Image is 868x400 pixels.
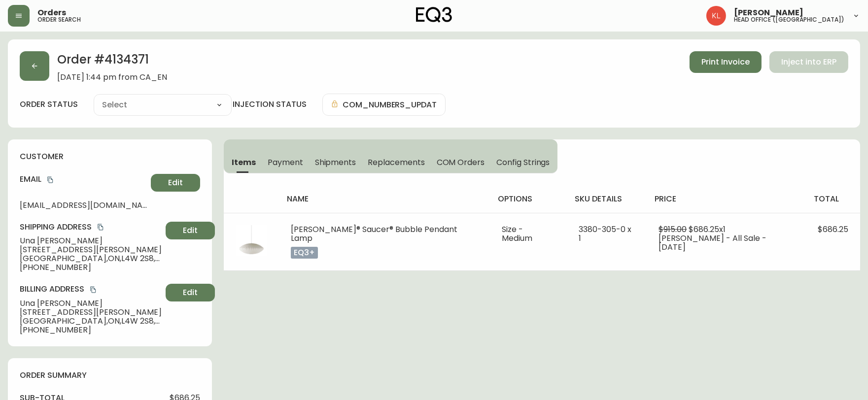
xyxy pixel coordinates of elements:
[20,299,162,308] span: Una [PERSON_NAME]
[57,73,167,82] span: [DATE] 1:44 pm from CA_EN
[20,99,78,110] label: order status
[168,177,183,188] span: Edit
[37,9,66,17] span: Orders
[20,236,162,245] span: Una [PERSON_NAME]
[20,326,162,334] span: [PHONE_NUMBER]
[734,9,803,17] span: [PERSON_NAME]
[368,157,424,167] span: Replacements
[701,57,750,67] span: Print Invoice
[232,157,256,167] span: Items
[20,263,162,272] span: [PHONE_NUMBER]
[655,194,798,204] h4: price
[287,194,482,204] h4: name
[57,51,167,73] h2: Order # 4134371
[416,7,452,23] img: logo
[37,17,81,23] h5: order search
[88,285,98,295] button: copy
[659,233,766,253] span: [PERSON_NAME] - All Sale - [DATE]
[20,151,200,162] h4: customer
[183,287,198,298] span: Edit
[20,317,162,326] span: [GEOGRAPHIC_DATA] , ON , L4W 2S8 , CA
[268,157,303,167] span: Payment
[579,224,631,244] span: 3380-305-0 x 1
[818,224,848,235] span: $686.25
[20,201,147,210] span: [EMAIL_ADDRESS][DOMAIN_NAME]
[20,284,162,295] h4: Billing Address
[575,194,639,204] h4: sku details
[496,157,550,167] span: Config Strings
[20,245,162,254] span: [STREET_ADDRESS][PERSON_NAME]
[96,222,105,232] button: copy
[20,174,147,185] h4: Email
[689,224,726,235] span: $686.25 x 1
[45,175,55,185] button: copy
[233,99,307,110] h4: injection status
[437,157,485,167] span: COM Orders
[291,224,457,244] span: [PERSON_NAME]® Saucer® Bubble Pendant Lamp
[814,194,852,204] h4: total
[166,222,215,239] button: Edit
[236,225,267,257] img: b14c844c-e203-470d-a501-ea2cd6195a58.jpg
[734,17,844,23] h5: head office ([GEOGRAPHIC_DATA])
[502,225,555,243] li: Size - Medium
[291,247,318,259] p: eq3+
[690,51,762,73] button: Print Invoice
[166,284,215,301] button: Edit
[20,254,162,263] span: [GEOGRAPHIC_DATA] , ON , L4W 2S8 , CA
[706,6,726,26] img: 2c0c8aa7421344cf0398c7f872b772b5
[151,174,200,192] button: Edit
[183,225,198,236] span: Edit
[20,308,162,317] span: [STREET_ADDRESS][PERSON_NAME]
[20,370,200,381] h4: order summary
[315,157,356,167] span: Shipments
[498,194,559,204] h4: options
[20,222,162,233] h4: Shipping Address
[659,224,687,235] span: $915.00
